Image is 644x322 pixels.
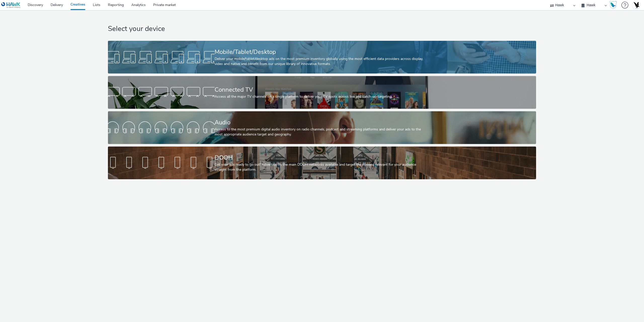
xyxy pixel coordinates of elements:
[108,24,536,34] h1: Select your device
[215,153,428,162] div: DOOH
[108,41,536,74] a: Mobile/Tablet/DesktopDeliver your mobile/tablet/desktop ads on the most premium inventory globall...
[215,48,428,56] div: Mobile/Tablet/Desktop
[215,162,428,172] div: Get your ads ready to go out! Advertise on the main DOOH networks available and target the screen...
[632,1,640,9] img: Account UK
[108,147,536,179] a: DOOHGet your ads ready to go out! Advertise on the main DOOH networks available and target the sc...
[1,2,21,8] img: undefined Logo
[215,56,428,67] div: Deliver your mobile/tablet/desktop ads on the most premium inventory globally using the most effi...
[215,127,428,137] div: Access to the most premium digital audio inventory on radio channels, podcast and streaming platf...
[609,1,617,9] img: Hawk Academy
[215,118,428,127] div: Audio
[215,94,428,99] div: Access all the major TV channels on a single platform to deliver your TV spots across live and ca...
[108,111,536,144] a: AudioAccess to the most premium digital audio inventory on radio channels, podcast and streaming ...
[609,1,619,9] a: Hawk Academy
[108,76,536,109] a: Connected TVAccess all the major TV channels on a single platform to deliver your TV spots across...
[215,85,428,94] div: Connected TV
